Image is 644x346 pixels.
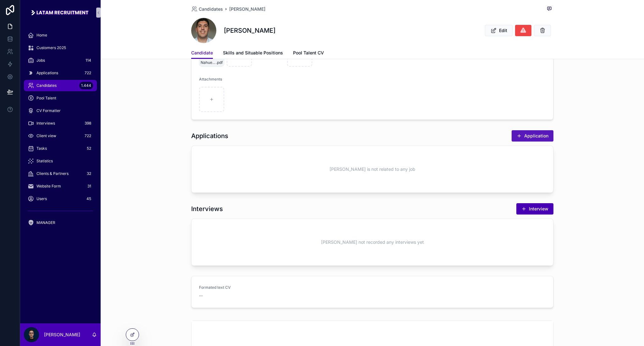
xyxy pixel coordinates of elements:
div: 722 [83,69,93,77]
span: CV Formatter [36,108,61,113]
span: Candidate [191,50,213,56]
span: Home [36,33,47,38]
span: Tasks [36,146,47,151]
a: Clients & Partners32 [24,168,97,179]
span: Pool Talent CV [293,50,324,56]
a: Statistics [24,155,97,167]
a: Skills and Situable Positions [223,47,283,60]
span: Customers 2025 [36,45,66,50]
a: Pool Talent [24,92,97,104]
div: 32 [85,170,93,177]
span: Website Form [36,184,61,189]
div: scrollable content [20,25,101,237]
a: Home [24,30,97,41]
div: 52 [85,145,93,152]
h1: Applications [191,131,228,140]
span: Statistics [36,159,53,164]
a: Users45 [24,193,97,204]
a: Candidates [191,6,223,12]
div: 114 [84,57,93,64]
p: [PERSON_NAME] [44,332,80,338]
a: CV Formatter [24,105,97,116]
a: Formated text CV-- [192,276,553,308]
button: Interview [516,203,553,215]
div: 31 [86,182,93,190]
a: Customers 2025 [24,42,97,53]
a: MANAGER [24,217,97,228]
div: 45 [85,195,93,203]
span: [PERSON_NAME] not recorded any interviews yet [321,239,424,245]
span: MANAGER [36,220,55,225]
button: Edit [485,25,513,36]
span: Jobs [36,58,45,63]
span: Clients & Partners [36,171,69,176]
span: Users [36,196,47,201]
span: Formated text CV [199,285,546,290]
h1: [PERSON_NAME] [224,26,275,35]
span: Edit [499,27,507,34]
div: 1.444 [79,82,93,89]
a: Client view722 [24,130,97,142]
a: [PERSON_NAME] [229,6,265,12]
span: -- [199,293,203,299]
span: Interviews [36,121,55,126]
span: Client view [36,133,56,138]
span: Skills and Situable Positions [223,50,283,56]
div: 398 [83,120,93,127]
a: Website Form31 [24,181,97,192]
span: Attachments [199,77,222,81]
a: Candidates1.444 [24,80,97,91]
h1: Interviews [191,204,223,213]
a: Jobs114 [24,55,97,66]
span: Nahuel-Gozzarino---Industrial-engineer [201,60,216,65]
span: [PERSON_NAME] is not related to any job [330,166,415,172]
button: Application [512,130,553,142]
a: Pool Talent CV [293,47,324,60]
span: Pool Talent [36,96,56,101]
div: 722 [83,132,93,140]
span: Candidates [199,6,223,12]
a: Candidate [191,47,213,59]
a: Applications722 [24,67,97,79]
img: App logo [30,8,91,18]
span: Candidates [36,83,57,88]
span: .pdf [216,60,223,65]
span: Applications [36,70,58,75]
a: Tasks52 [24,143,97,154]
a: Interviews398 [24,118,97,129]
